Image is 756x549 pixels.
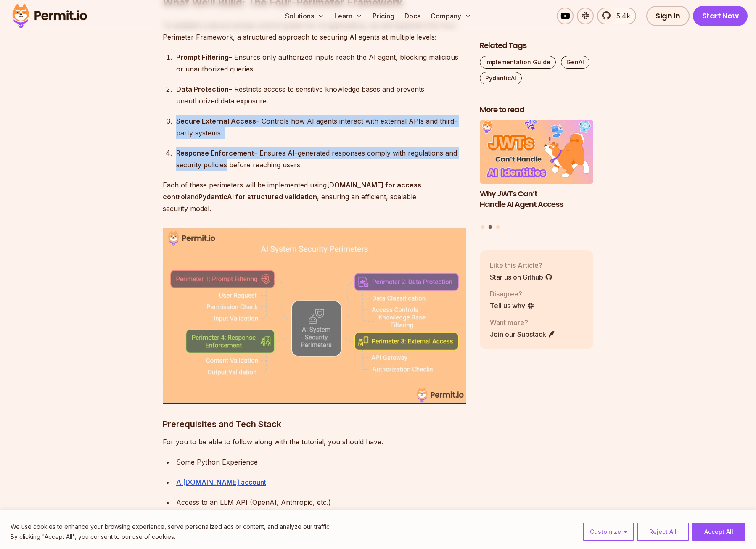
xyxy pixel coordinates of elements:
[163,181,421,201] strong: [DOMAIN_NAME] for access control
[176,496,466,508] div: Access to an LLM API (OpenAI, Anthropic, etc.)
[11,522,331,532] p: We use cookies to enhance your browsing experience, serve personalized ads or content, and analyz...
[163,179,466,214] p: Each of these perimeters will be implemented using and , ensuring an efficient, scalable security...
[583,523,634,541] button: Customize
[176,115,466,139] div: – Controls how AI agents interact with external APIs and third-party systems.
[611,11,630,21] span: 5.4k
[176,456,466,468] div: Some Python Experience
[8,2,91,30] img: Permit logo
[480,120,593,230] div: Posts
[282,8,328,24] button: Solutions
[490,289,534,299] p: Disagree?
[480,40,593,51] h2: Related Tags
[481,225,484,229] button: Go to slide 1
[401,8,424,24] a: Docs
[176,83,466,107] div: – Restricts access to sensitive knowledge bases and prevents unauthorized data exposure.
[597,8,636,24] a: 5.4k
[496,225,500,229] button: Go to slide 3
[331,8,366,24] button: Learn
[198,193,317,201] strong: PydanticAI for structured validation
[561,56,589,69] a: GenAI
[693,6,748,26] a: Start Now
[369,8,398,24] a: Pricing
[646,6,690,26] a: Sign In
[480,120,593,184] img: Why JWTs Can’t Handle AI Agent Access
[480,120,593,220] a: Why JWTs Can’t Handle AI Agent AccessWhy JWTs Can’t Handle AI Agent Access
[163,436,466,448] p: For you to be able to follow along with the tutorial, you should have:
[163,417,466,431] h3: Prerequisites and Tech Stack
[176,53,229,61] strong: Prompt Filtering
[480,120,593,220] li: 2 of 3
[480,189,593,210] h3: Why JWTs Can’t Handle AI Agent Access
[176,85,229,93] strong: Data Protection
[692,523,745,541] button: Accept All
[11,532,331,542] p: By clicking "Accept All", you consent to our use of cookies.
[480,105,593,115] h2: More to read
[176,478,266,486] a: A [DOMAIN_NAME] account
[490,260,552,270] p: Like this Article?
[176,51,466,75] div: – Ensures only authorized inputs reach the AI agent, blocking malicious or unauthorized queries.
[490,317,555,327] p: Want more?
[176,149,254,157] strong: Response Enforcement
[176,117,256,125] strong: Secure External Access
[176,147,466,171] div: – Ensures AI-generated responses comply with regulations and security policies before reaching us...
[490,329,555,339] a: Join our Substack
[490,301,534,311] a: Tell us why
[480,56,556,69] a: Implementation Guide
[163,228,466,404] img: image.png
[427,8,475,24] button: Company
[489,225,492,229] button: Go to slide 2
[490,272,552,282] a: Star us on Github
[480,72,522,84] a: PydanticAI
[637,523,689,541] button: Reject All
